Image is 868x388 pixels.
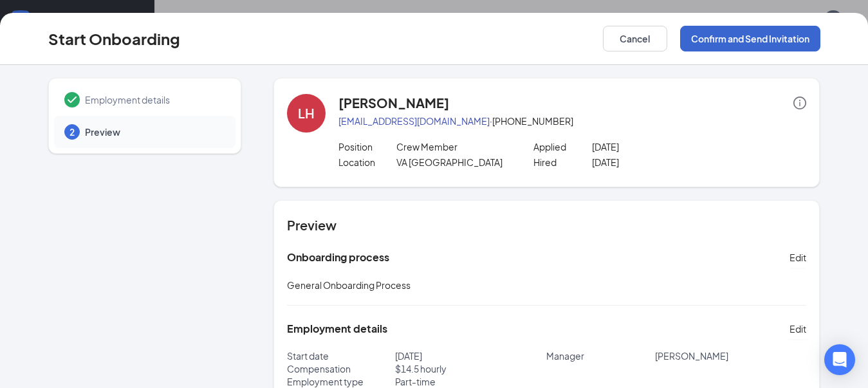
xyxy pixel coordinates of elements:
[338,140,397,153] p: Position
[592,140,709,153] p: [DATE]
[338,94,449,112] h4: [PERSON_NAME]
[64,92,80,107] svg: Checkmark
[69,125,75,138] span: 2
[287,362,395,375] p: Compensation
[533,140,592,153] p: Applied
[338,156,397,169] p: Location
[287,250,389,264] h5: Onboarding process
[395,349,547,362] p: [DATE]
[546,349,654,362] p: Manager
[287,279,411,291] span: General Onboarding Process
[790,247,806,268] button: Edit
[395,362,547,375] p: $ 14.5 hourly
[287,216,807,234] h4: Preview
[790,322,806,335] span: Edit
[338,115,807,127] p: · [PHONE_NUMBER]
[680,26,820,51] button: Confirm and Send Invitation
[396,140,513,153] p: Crew Member
[790,251,806,264] span: Edit
[298,104,315,122] div: LH
[287,375,395,388] p: Employment type
[533,156,592,169] p: Hired
[655,349,807,362] p: [PERSON_NAME]
[287,349,395,362] p: Start date
[824,344,855,375] div: Open Intercom Messenger
[338,115,490,127] a: [EMAIL_ADDRESS][DOMAIN_NAME]
[48,28,180,50] h3: Start Onboarding
[592,156,709,169] p: [DATE]
[85,125,223,138] span: Preview
[793,97,806,109] span: info-circle
[790,319,806,339] button: Edit
[85,93,223,106] span: Employment details
[603,26,667,51] button: Cancel
[287,322,387,336] h5: Employment details
[396,156,513,169] p: VA [GEOGRAPHIC_DATA]
[395,375,547,388] p: Part-time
